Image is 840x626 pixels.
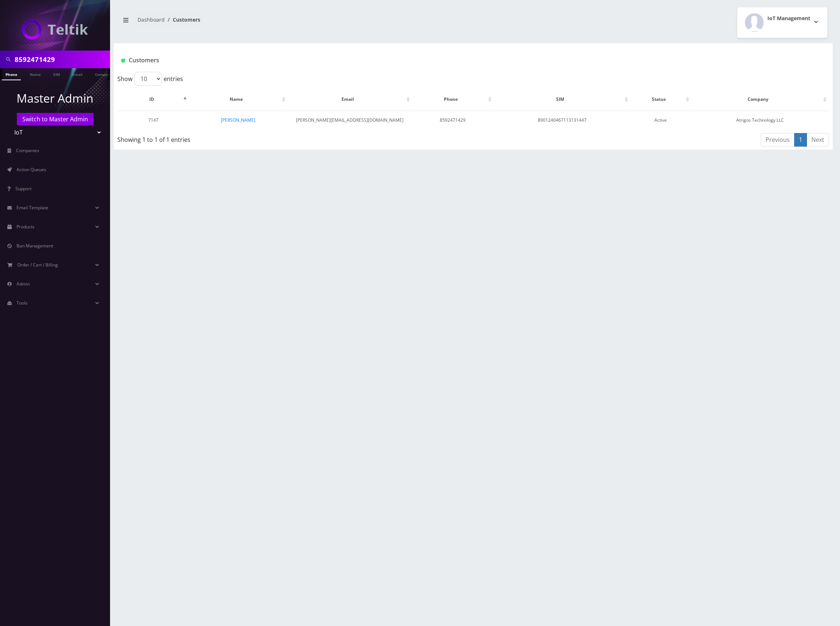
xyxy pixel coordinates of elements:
th: Name: activate to sort column ascending [189,89,287,110]
span: Products [17,224,34,230]
a: SIM [50,68,63,80]
a: Name [26,68,44,80]
select: Showentries [134,72,162,86]
input: Search in Company [15,52,108,66]
div: Showing 1 to 1 of 1 entries [117,132,408,144]
nav: breadcrumb [119,12,468,33]
a: [PERSON_NAME] [221,117,255,123]
th: Phone: activate to sort column ascending [412,89,493,110]
td: 7147 [118,111,189,129]
td: Atrigos Technology LLC [692,111,828,129]
th: SIM: activate to sort column ascending [494,89,630,110]
h1: Customers [121,57,706,64]
span: Companies [16,147,39,154]
a: Dashboard [138,16,165,23]
a: 1 [794,133,807,147]
a: Switch to Master Admin [17,113,94,125]
a: Next [807,133,829,147]
a: Email [69,68,86,80]
th: Company: activate to sort column ascending [692,89,828,110]
a: Phone [2,68,21,80]
span: Support [15,185,32,192]
span: Action Queues [17,166,46,173]
li: Customers [165,16,200,23]
td: 8592471429 [412,111,493,129]
th: ID: activate to sort column descending [118,89,189,110]
span: Admin [17,281,30,287]
td: 8901240467113131447 [494,111,630,129]
label: Show entries [117,72,183,86]
th: Status: activate to sort column ascending [631,89,691,110]
span: Order / Cart / Billing [17,262,58,268]
a: Previous [761,133,795,147]
span: Ban Management [17,243,53,249]
th: Email: activate to sort column ascending [288,89,412,110]
button: IoT Management [737,7,827,38]
td: [PERSON_NAME][EMAIL_ADDRESS][DOMAIN_NAME] [288,111,412,129]
td: Active [631,111,691,129]
a: Company [91,68,116,80]
h2: IoT Management [767,15,810,22]
span: Email Template [17,205,48,211]
img: IoT [22,20,88,40]
span: Tools [17,300,28,306]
